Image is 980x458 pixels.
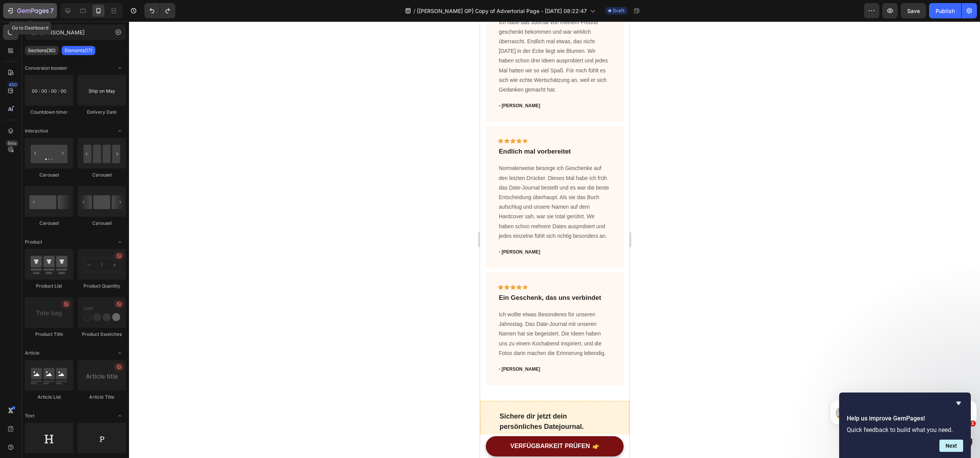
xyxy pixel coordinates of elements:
span: Product [25,239,42,245]
div: Product Swatches [78,331,126,338]
p: Sections(30) [28,47,56,54]
div: Publish [936,7,955,15]
div: Carousel [25,172,73,178]
iframe: Design area [480,21,629,458]
p: Ein Geschenk, das uns verbindet [19,272,131,281]
div: Undo/Redo [144,3,175,18]
div: Product Quantity [78,283,126,290]
p: Message from Brian, sent 5m ago [25,29,140,36]
p: - [PERSON_NAME] [19,344,131,351]
p: - [PERSON_NAME] [19,227,131,234]
span: 1 [970,420,976,427]
div: Help us improve GemPages! [847,399,963,452]
div: Beta [6,140,18,146]
div: Carousel [78,220,126,227]
p: VERFÜGBARKEIT PRÜFEN [30,421,110,429]
button: Save [901,3,926,18]
span: Save [907,8,920,14]
button: Next question [939,440,963,452]
span: Interactive [25,128,48,134]
div: Product Title [25,331,73,338]
span: / [413,7,415,15]
div: 450 [7,82,18,88]
span: Toggle open [114,125,126,137]
button: <p>VERFÜGBARKEIT PRÜFEN</p> [6,415,144,435]
p: Ich wollte etwas Besonderes für unseren Jahrestag. Das Date-Journal mit unseren Namen hat sie beg... [19,288,131,337]
button: 7 [3,3,57,18]
p: Normalerweise besorge ich Geschenke auf den letzten Drücker. Dieses Mal habe ich früh das Date-Jo... [19,142,131,219]
span: Toggle open [114,236,126,248]
iframe: Intercom notifications message [827,384,980,437]
span: Toggle open [114,347,126,359]
p: - [PERSON_NAME] [19,81,131,88]
p: Elements(17) [65,47,92,54]
button: Hide survey [954,399,963,408]
div: Article List [25,394,73,401]
p: Endlich mal vorbereitet [19,126,131,134]
p: Sichere dir jetzt dein persönliches Datejournal. [20,390,130,411]
div: Countdown timer [25,109,73,116]
div: Carousel [25,220,73,227]
div: Product List [25,283,73,290]
h2: Help us improve GemPages! [847,414,963,423]
span: Conversion booster [25,65,67,72]
span: [[PERSON_NAME] GP] Copy of Advertorial Page - [DATE] 08:22:47 [417,7,587,15]
span: Toggle open [114,62,126,74]
button: Publish [929,3,961,18]
span: Draft [613,7,624,14]
span: The reason is that you are using a row with two columns in the desktop version. That row is then ... [25,22,140,66]
div: Article Title [78,394,126,401]
p: Quick feedback to build what you need. [847,426,963,433]
span: Text [25,412,34,419]
div: Carousel [78,172,126,178]
div: Delivery Date [78,109,126,116]
p: 7 [50,6,54,15]
input: Search Sections & Elements [25,25,126,40]
span: Toggle open [114,410,126,422]
span: Article [25,350,39,357]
